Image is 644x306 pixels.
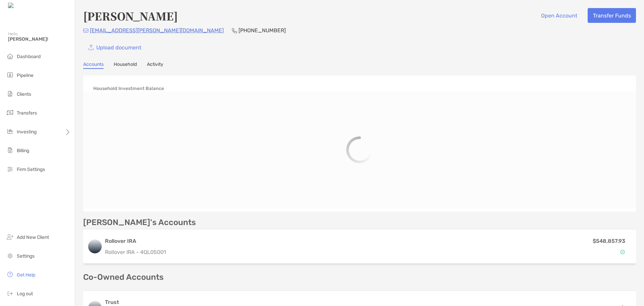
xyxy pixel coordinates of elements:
[6,146,14,154] img: billing icon
[6,71,14,79] img: pipeline icon
[114,61,137,69] a: Household
[17,54,41,59] span: Dashboard
[83,273,636,281] p: Co-Owned Accounts
[8,3,37,9] img: Zoe Logo
[83,8,178,24] h4: [PERSON_NAME]
[17,234,49,240] span: Add New Client
[593,237,625,245] p: $548,857.93
[6,270,14,278] img: get-help icon
[89,45,94,50] img: button icon
[6,165,14,173] img: firm-settings icon
[6,52,14,60] img: dashboard icon
[620,250,625,254] img: Account Status icon
[17,129,37,135] span: Investing
[83,61,104,69] a: Accounts
[17,272,35,278] span: Get Help
[238,26,286,35] p: [PHONE_NUMBER]
[17,253,35,259] span: Settings
[105,237,499,245] h3: Rollover IRA
[83,29,89,33] img: Email Icon
[93,86,164,91] h4: Household Investment Balance
[232,28,237,33] img: Phone Icon
[17,167,45,172] span: Firm Settings
[536,8,582,23] button: Open Account
[8,36,71,42] span: [PERSON_NAME]!
[6,289,14,297] img: logout icon
[6,252,14,260] img: settings icon
[105,248,499,256] p: Rollover IRA - 4QL05001
[17,291,33,297] span: Log out
[83,218,196,227] p: [PERSON_NAME]'s Accounts
[17,91,31,97] span: Clients
[17,73,34,78] span: Pipeline
[6,233,14,241] img: add_new_client icon
[83,40,146,55] a: Upload document
[90,26,224,35] p: [EMAIL_ADDRESS][PERSON_NAME][DOMAIN_NAME]
[6,90,14,98] img: clients icon
[147,61,163,69] a: Activity
[88,240,102,253] img: logo account
[6,127,14,135] img: investing icon
[17,148,29,154] span: Billing
[6,108,14,117] img: transfers icon
[17,110,37,116] span: Transfers
[588,8,636,23] button: Transfer Funds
